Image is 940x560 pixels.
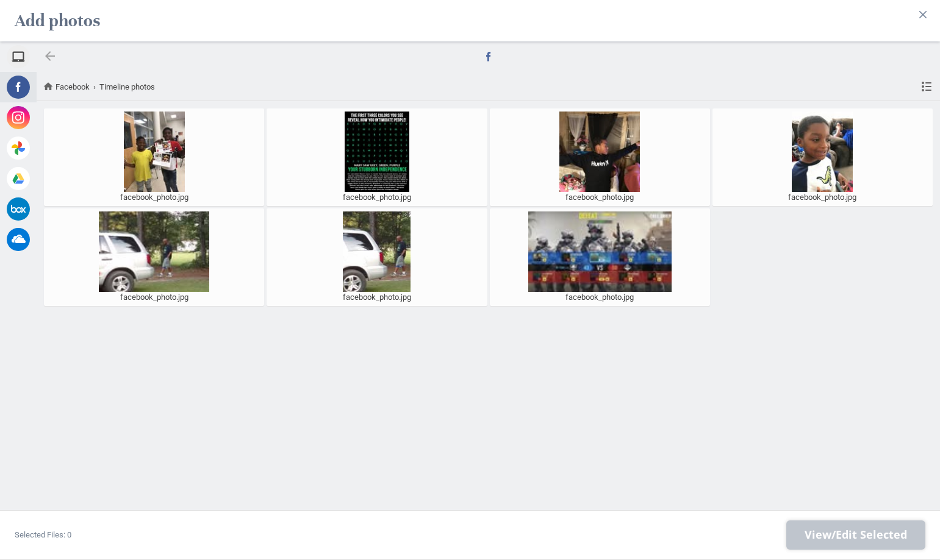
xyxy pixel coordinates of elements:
span: facebook_photo.jpg [565,193,634,202]
span: Selected Files: 0 [15,530,71,539]
div: facebook_photo.jpg [44,108,264,206]
span: Timeline photos [93,81,159,92]
div: facebook_photo.jpg [712,108,933,206]
button: Close [913,5,933,24]
div: facebook_photo.jpg [44,208,264,306]
span: facebook_photo.jpg [343,193,411,202]
span: Facebook [43,81,93,92]
div: facebook_photo.jpg [490,108,710,206]
h2: Add photos [15,5,100,37]
span: View/Edit Selected [805,528,907,542]
div: facebook_photo.jpg [490,208,710,306]
span: facebook_photo.jpg [788,193,856,202]
span: facebook_photo.jpg [343,292,411,302]
div: Go back [43,49,57,63]
span: facebook_photo.jpg [565,292,634,302]
span: Facebook [482,50,495,63]
span: facebook_photo.jpg [120,292,188,302]
span: Next [786,520,925,550]
span: facebook_photo.jpg [120,193,188,202]
div: facebook_photo.jpg [267,208,487,306]
div: facebook_photo.jpg [267,108,487,206]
